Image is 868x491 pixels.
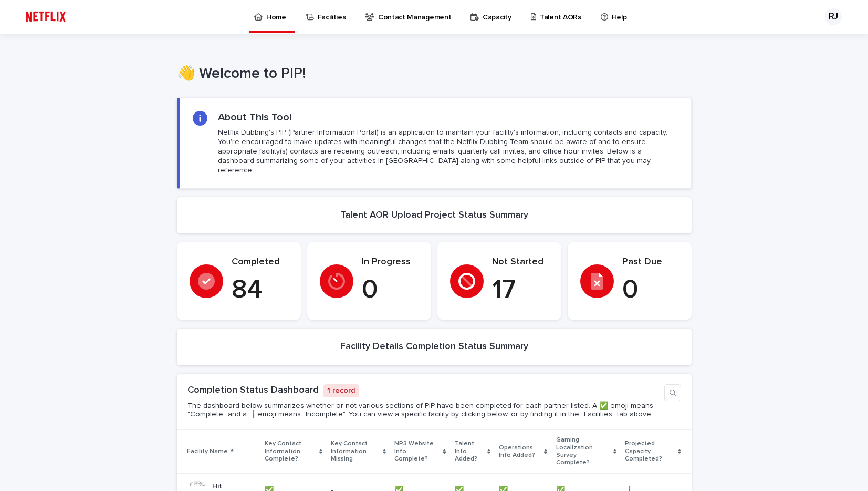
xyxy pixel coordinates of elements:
p: 0 [622,274,679,306]
p: 1 record [323,384,359,397]
p: The dashboard below summarizes whether or not various sections of PIP have been completed for eac... [187,402,660,420]
p: Key Contact Information Missing [331,438,380,465]
p: Operations Info Added? [499,442,541,462]
p: In Progress [362,257,419,268]
img: ifQbXi3ZQGMSEF7WDB7W [21,6,71,27]
p: Completed [232,257,288,268]
p: Not Started [492,257,549,268]
p: NP3 Website Info Complete? [394,438,440,465]
h2: Talent AOR Upload Project Status Summary [340,210,528,221]
p: Past Due [622,257,679,268]
h2: About This Tool [218,111,292,124]
a: Completion Status Dashboard [187,385,319,395]
p: 17 [492,274,549,306]
p: Netflix Dubbing's PIP (Partner Information Portal) is an application to maintain your facility's ... [218,128,678,176]
h2: Facility Details Completion Status Summary [340,341,528,353]
p: Key Contact Information Complete? [265,438,317,465]
p: 84 [232,274,288,306]
p: Gaming Localization Survey Complete? [556,434,611,469]
p: 0 [362,274,419,306]
div: RJ [825,8,842,25]
p: Facility Name [187,446,228,457]
p: Projected Capacity Completed? [625,438,675,465]
h1: 👋 Welcome to PIP! [177,65,692,83]
p: Talent Info Added? [455,438,485,465]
